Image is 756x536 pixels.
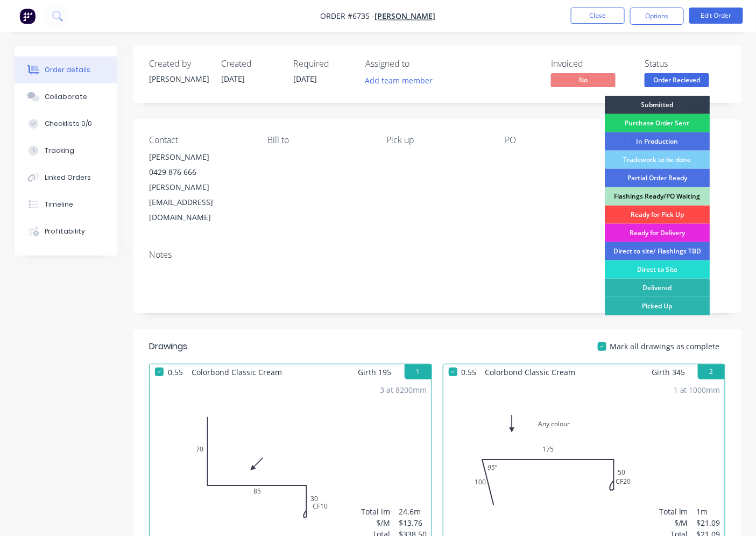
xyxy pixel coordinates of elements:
[15,57,117,83] button: Order details
[605,206,710,224] div: Ready for Pick Up
[45,173,91,182] div: Linked Orders
[505,135,607,145] div: PO
[15,137,117,164] button: Tracking
[15,191,117,218] button: Timeline
[605,260,710,279] div: Direct to Site
[359,73,439,88] button: Add team member
[149,73,208,84] div: [PERSON_NAME]
[605,169,710,187] div: Partial Order Ready
[405,364,432,379] button: 1
[149,59,208,69] div: Created by
[19,8,36,24] img: Factory
[365,59,473,69] div: Assigned to
[149,340,187,353] div: Drawings
[630,8,684,25] button: Options
[380,384,427,396] div: 3 at 8200mm
[399,506,427,517] div: 24.6m
[45,119,92,129] div: Checklists 0/0
[149,150,251,165] div: [PERSON_NAME]
[45,92,87,102] div: Collaborate
[659,506,688,517] div: Total lm
[164,364,187,380] span: 0.55
[386,135,488,145] div: Pick up
[645,73,709,87] span: Order Recieved
[15,83,117,110] button: Collaborate
[481,364,580,380] span: Colorbond Classic Cream
[45,200,73,209] div: Timeline
[375,11,436,22] a: [PERSON_NAME]
[571,8,625,24] button: Close
[674,384,720,396] div: 1 at 1000mm
[268,135,370,145] div: Bill to
[605,279,710,297] div: Delivered
[365,73,439,88] button: Add team member
[605,151,710,169] div: Tradework to be done
[697,506,720,517] div: 1m
[149,180,251,225] div: [PERSON_NAME][EMAIL_ADDRESS][DOMAIN_NAME]
[45,65,90,75] div: Order details
[605,114,710,132] div: Purchase Order Sent
[15,164,117,191] button: Linked Orders
[689,8,743,24] button: Edit Order
[149,165,251,180] div: 0429 876 666
[358,364,392,380] span: Girth 195
[457,364,481,380] span: 0.55
[399,517,427,528] div: $13.76
[221,74,245,84] span: [DATE]
[45,227,85,236] div: Profitability
[149,250,725,260] div: Notes
[293,59,352,69] div: Required
[605,96,710,114] div: Submitted
[697,517,720,528] div: $21.09
[321,11,375,22] span: Order #6735 -
[15,218,117,245] button: Profitability
[605,242,710,260] div: Direct to site/ Flashings TBD
[149,135,251,145] div: Contact
[221,59,280,69] div: Created
[698,364,725,379] button: 2
[362,506,391,517] div: Total lm
[605,132,710,151] div: In Production
[645,59,725,69] div: Status
[187,364,286,380] span: Colorbond Classic Cream
[293,74,317,84] span: [DATE]
[15,110,117,137] button: Checklists 0/0
[645,73,709,89] button: Order Recieved
[551,73,616,87] span: No
[551,59,632,69] div: Invoiced
[605,297,710,315] div: Picked Up
[45,146,74,156] div: Tracking
[605,224,710,242] div: Ready for Delivery
[659,517,688,528] div: $/M
[605,187,710,206] div: Flashings Ready/PO Waiting
[149,150,251,225] div: [PERSON_NAME]0429 876 666[PERSON_NAME][EMAIL_ADDRESS][DOMAIN_NAME]
[652,364,685,380] span: Girth 345
[362,517,391,528] div: $/M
